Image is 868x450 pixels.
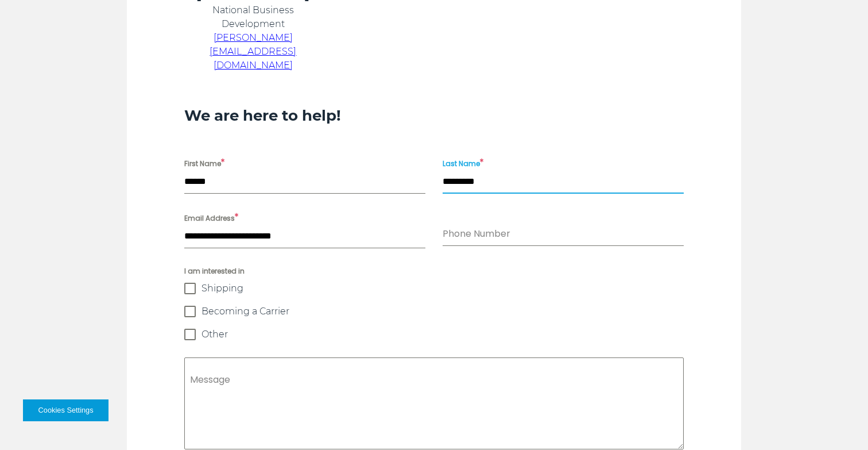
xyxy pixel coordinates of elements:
span: Becoming a Carrier [201,306,289,317]
label: Other [184,329,684,340]
button: Cookies Settings [23,399,108,421]
label: Becoming a Carrier [184,306,684,317]
span: Other [201,329,228,340]
span: I am interested in [184,266,684,277]
span: Shipping [201,283,243,294]
label: Shipping [184,283,684,294]
p: National Business Development [184,3,322,31]
h3: We are here to help! [184,106,684,125]
a: [PERSON_NAME][EMAIL_ADDRESS][DOMAIN_NAME] [210,32,296,71]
